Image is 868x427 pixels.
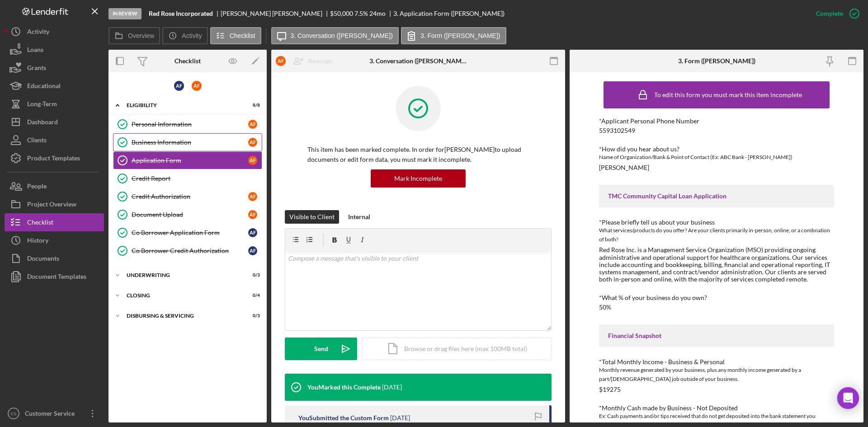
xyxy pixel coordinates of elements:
[599,219,834,226] div: *Please briefly tell us about your business
[599,366,834,384] div: Monthly revenue generated by your business, plus any monthly income generated by a part/[DEMOGRAP...
[608,192,825,200] div: TMC Community Capital Loan Application
[127,103,237,108] div: Eligibility
[369,10,386,17] div: 24 mo
[599,386,621,393] div: $19275
[149,10,213,17] b: Red Rose Incorporated
[348,210,370,224] div: Internal
[162,27,208,44] button: Activity
[291,32,393,39] label: 3. Conversation ([PERSON_NAME])
[369,57,467,65] div: 3. Conversation ([PERSON_NAME])
[27,131,47,151] div: Clients
[314,338,328,360] div: Send
[210,27,261,44] button: Checklist
[244,293,260,298] div: 0 / 4
[27,113,58,133] div: Dashboard
[5,267,104,286] button: Document Templates
[5,249,104,267] button: Documents
[393,10,505,17] div: 3. Application Form ([PERSON_NAME])
[837,387,859,409] div: Open Intercom Messenger
[307,145,529,165] p: This item has been marked complete. In order for [PERSON_NAME] to upload documents or edit form d...
[5,149,104,167] a: Product Templates
[5,177,104,195] a: People
[132,247,248,254] div: Co Borrower Credit Authorization
[27,213,53,234] div: Checklist
[248,192,257,201] div: A F
[27,149,80,169] div: Product Templates
[27,249,59,270] div: Documents
[5,131,104,149] a: Clients
[307,384,381,391] div: You Marked this Complete
[128,32,154,39] label: Overview
[599,164,649,171] div: [PERSON_NAME]
[108,27,160,44] button: Overview
[132,229,248,236] div: Co Borrower Application Form
[132,175,262,182] div: Credit Report
[113,188,262,206] a: Credit AuthorizationAF
[289,210,335,224] div: Visible to Client
[27,41,43,61] div: Loans
[5,231,104,249] button: History
[248,210,257,219] div: A F
[27,23,49,43] div: Activity
[10,411,16,416] text: CS
[608,332,825,339] div: Financial Snapshot
[113,151,262,169] a: Application FormAF
[132,139,248,146] div: Business Information
[276,56,286,66] div: A F
[127,293,237,298] div: Closing
[5,59,104,77] button: Grants
[816,5,843,23] div: Complete
[132,193,248,200] div: Credit Authorization
[5,41,104,59] button: Loans
[390,414,410,422] time: 2025-09-15 22:10
[248,156,257,165] div: A F
[5,23,104,41] a: Activity
[678,57,755,65] div: 3. Form ([PERSON_NAME])
[192,81,202,91] div: A F
[127,272,237,278] div: Underwriting
[244,272,260,278] div: 0 / 3
[5,404,104,422] button: CSCustomer Service
[271,27,399,44] button: 3. Conversation ([PERSON_NAME])
[599,358,834,366] div: *Total Monthly Income - Business & Personal
[113,133,262,151] a: Business InformationAF
[248,120,257,129] div: A F
[175,57,201,65] div: Checklist
[330,9,353,17] span: $50,000
[371,169,466,188] button: Mark Incomplete
[599,153,834,162] div: Name of Organization/Bank & Point of Contact (Ex: ABC Bank - [PERSON_NAME])
[108,8,142,19] div: In Review
[807,5,863,23] button: Complete
[23,404,81,425] div: Customer Service
[5,113,104,131] button: Dashboard
[248,138,257,147] div: A F
[5,213,104,231] button: Checklist
[599,145,834,153] div: *How did you hear about us?
[113,224,262,242] a: Co Borrower Application FormAF
[354,10,368,17] div: 7.5 %
[285,210,339,224] button: Visible to Client
[127,313,237,319] div: Disbursing & Servicing
[394,169,442,188] div: Mark Incomplete
[113,206,262,224] a: Document UploadAF
[599,246,834,282] div: Red Rose Inc. is a Management Service Organization (MSO) providing ongoing administrative and ope...
[182,32,202,39] label: Activity
[308,52,333,70] div: Reassign
[27,77,61,97] div: Educational
[5,77,104,95] button: Educational
[27,267,86,288] div: Document Templates
[5,195,104,213] button: Project Overview
[382,384,402,391] time: 2025-09-29 19:39
[27,177,47,197] div: People
[27,231,48,252] div: History
[271,52,342,70] button: AFReassign
[248,246,257,255] div: A F
[113,242,262,260] a: Co Borrower Credit AuthorizationAF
